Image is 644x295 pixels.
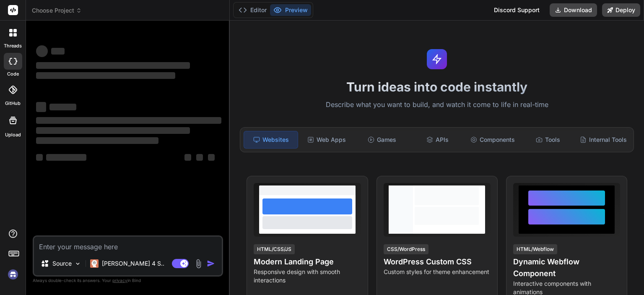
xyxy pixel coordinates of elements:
[36,127,190,134] span: ‌
[36,154,43,161] span: ‌
[254,268,361,285] p: Responsive design with smooth interactions
[49,104,76,110] span: ‌
[270,4,311,16] button: Preview
[51,48,65,55] span: ‌
[489,3,545,17] div: Discord Support
[5,131,21,138] label: Upload
[513,256,620,279] h4: Dynamic Webflow Component
[5,100,21,107] label: GitHub
[4,42,22,50] label: threads
[208,154,215,161] span: ‌
[235,4,270,16] button: Editor
[384,268,491,276] p: Custom styles for theme enhancement
[254,256,361,268] h4: Modern Landing Page
[112,278,127,283] span: privacy
[576,131,630,149] div: Internal Tools
[235,99,639,110] p: Describe what you want to build, and watch it come to life in real-time
[36,72,175,79] span: ‌
[102,259,164,268] p: [PERSON_NAME] 4 S..
[513,244,557,254] div: HTML/Webflow
[521,131,575,149] div: Tools
[384,244,428,254] div: CSS/WordPress
[300,131,353,149] div: Web Apps
[410,131,464,149] div: APIs
[235,79,639,94] h1: Turn ideas into code instantly
[36,62,190,69] span: ‌
[244,131,298,149] div: Websites
[90,259,99,268] img: Claude 4 Sonnet
[6,267,20,282] img: signin
[36,137,158,144] span: ‌
[36,45,48,57] span: ‌
[550,3,597,17] button: Download
[46,154,86,161] span: ‌
[355,131,409,149] div: Games
[33,277,223,285] p: Always double-check its answers. Your in Bind
[384,256,491,268] h4: WordPress Custom CSS
[194,259,203,269] img: attachment
[32,6,82,15] span: Choose Project
[254,244,295,254] div: HTML/CSS/JS
[7,70,19,78] label: code
[52,259,72,268] p: Source
[36,117,221,124] span: ‌
[602,3,640,17] button: Deploy
[36,102,46,112] span: ‌
[466,131,519,149] div: Components
[196,154,203,161] span: ‌
[74,260,81,267] img: Pick Models
[207,259,215,268] img: icon
[184,154,191,161] span: ‌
